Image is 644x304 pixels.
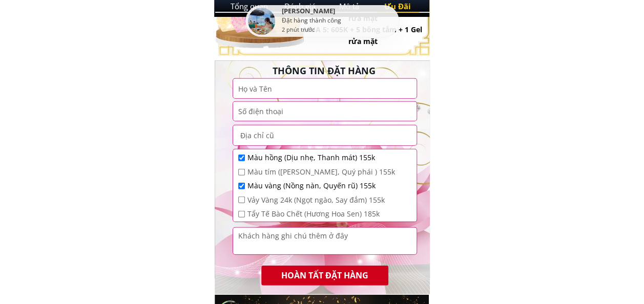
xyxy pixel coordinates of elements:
span: Màu tím ([PERSON_NAME], Quý phái ) 155k [247,166,395,178]
div: 2 phút trước [282,25,315,34]
span: Màu hồng (Dịu nhẹ, Thanh mát) 155k [247,152,395,163]
input: Địa chỉ cũ [236,125,414,145]
div: [PERSON_NAME] [282,8,397,16]
input: Số điện thoại [236,102,414,120]
div: Đặt hàng thành công [282,16,397,25]
span: Màu vàng (Nồng nàn, Quyến rũ) 155k [247,180,395,191]
h3: THÔNG TIN ĐẶT HÀNG [265,63,383,78]
span: Tẩy Tế Bào Chết (Hương Hoa Sen) 185k [247,208,395,220]
span: Vảy Vàng 24k (Ngọt ngào, Say đắm) 155k [247,194,395,206]
p: HOÀN TẤT ĐẶT HÀNG [260,266,389,286]
input: Họ và Tên [236,79,414,98]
